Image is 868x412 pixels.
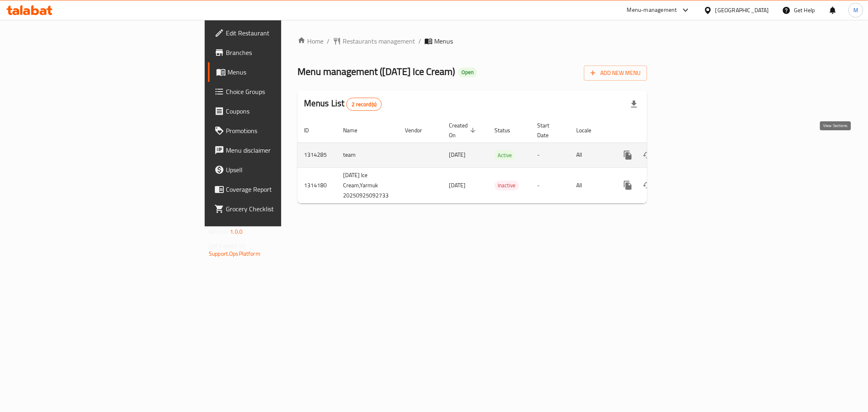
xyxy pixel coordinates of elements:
a: Coverage Report [208,180,350,199]
span: 1.0.0 [230,226,243,237]
div: Active [494,150,515,160]
span: ID [304,125,319,135]
button: Change Status [638,175,657,195]
span: Locale [576,125,602,135]
td: - [531,167,570,203]
span: Grocery Checklist [226,204,343,214]
span: Branches [226,48,343,57]
span: Open [458,69,477,76]
td: - [531,142,570,167]
div: Open [458,68,477,77]
button: Add New Menu [584,66,647,81]
span: Name [343,125,368,135]
button: Change Status [638,145,657,165]
span: Add New Menu [590,68,641,78]
span: Version: [209,226,229,237]
span: Menus [434,36,453,46]
span: Restaurants management [343,36,415,46]
span: [DATE] [449,149,466,160]
span: M [853,6,858,15]
span: Menus [227,67,343,77]
a: Restaurants management [333,36,415,46]
div: Menu-management [627,5,677,15]
div: Inactive [494,181,519,191]
span: Status [494,125,521,135]
table: enhanced table [297,118,703,204]
a: Promotions [208,121,350,140]
a: Coupons [208,101,350,121]
a: Support.OpsPlatform [209,248,260,259]
a: Grocery Checklist [208,199,350,219]
a: Menu disclaimer [208,140,350,160]
div: [GEOGRAPHIC_DATA] [715,6,769,15]
div: Total records count [346,98,382,111]
a: Menus [208,62,350,82]
nav: breadcrumb [297,36,647,46]
button: more [618,145,638,165]
span: Coupons [226,106,343,116]
span: Vendor [405,125,433,135]
td: All [570,167,612,203]
h2: Menus List [304,97,382,111]
td: All [570,142,612,167]
a: Upsell [208,160,350,180]
span: Menu management ( [DATE] Ice Cream ) [297,62,455,81]
span: Active [494,151,515,160]
span: Coverage Report [226,184,343,194]
span: Menu disclaimer [226,145,343,155]
span: Created On [449,121,478,140]
span: [DATE] [449,180,466,191]
a: Choice Groups [208,82,350,101]
td: [DATE] Ice Cream,Yarmuk 20250925092733 [337,167,398,203]
span: Get support on: [209,240,246,251]
span: Promotions [226,126,343,136]
span: Upsell [226,165,343,175]
div: Export file [624,94,644,114]
th: Actions [612,118,703,143]
li: / [418,36,421,46]
span: Start Date [537,121,560,140]
span: Edit Restaurant [226,28,343,38]
a: Edit Restaurant [208,23,350,43]
span: 2 record(s) [347,101,381,108]
span: Choice Groups [226,87,343,96]
button: more [618,175,638,195]
td: team [337,142,398,167]
span: Inactive [494,181,519,190]
a: Branches [208,43,350,62]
